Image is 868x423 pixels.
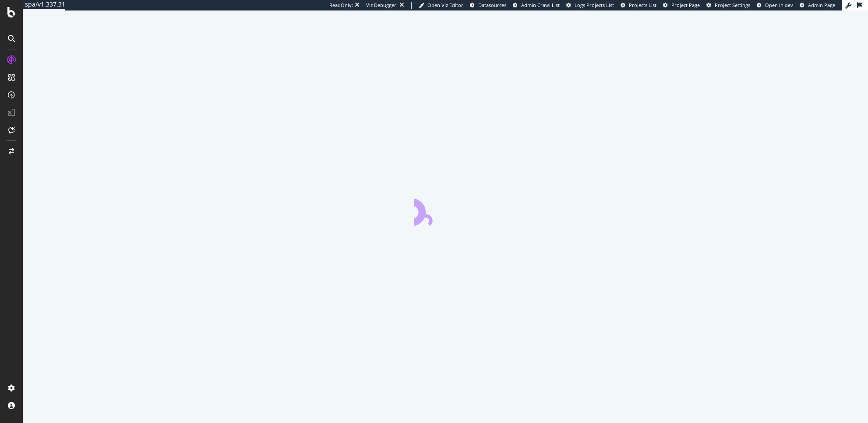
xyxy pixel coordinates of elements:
a: Admin Crawl List [513,2,560,9]
a: Datasources [470,2,506,9]
a: Open in dev [757,2,793,9]
div: Viz Debugger: [366,2,398,9]
span: Datasources [478,2,506,8]
span: Admin Page [808,2,835,8]
div: animation [414,194,477,226]
span: Open in dev [765,2,793,8]
a: Project Settings [706,2,750,9]
a: Logs Projects List [566,2,614,9]
a: Admin Page [800,2,835,9]
span: Project Page [671,2,700,8]
span: Project Settings [715,2,750,8]
a: Projects List [621,2,656,9]
span: Logs Projects List [575,2,614,8]
span: Open Viz Editor [427,2,463,8]
span: Projects List [629,2,656,8]
span: Admin Crawl List [521,2,560,8]
a: Project Page [663,2,700,9]
a: Open Viz Editor [419,2,463,9]
div: ReadOnly: [329,2,353,9]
